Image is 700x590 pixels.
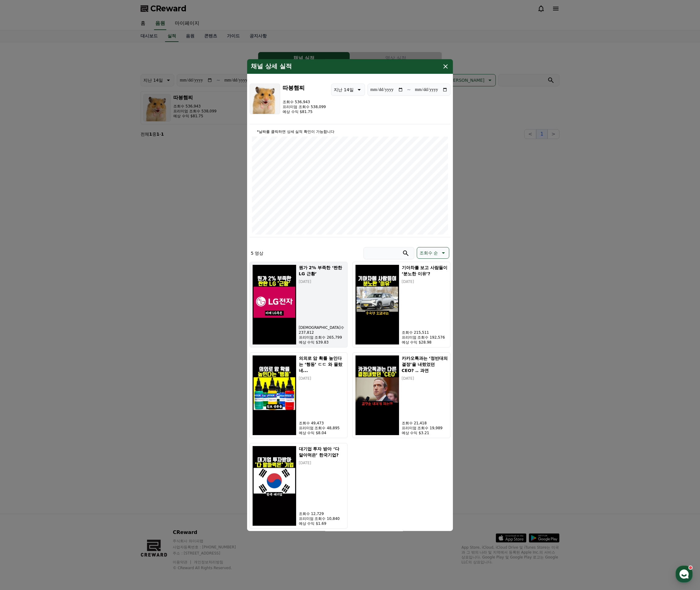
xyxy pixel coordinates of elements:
p: 조회수 12,729 [299,511,345,516]
p: 프리미엄 조회수 192,576 [402,335,448,340]
span: 대화 [56,204,63,209]
span: 설정 [95,203,102,208]
button: 지난 14일 [331,84,365,96]
h4: 채널 상세 실적 [251,63,292,70]
p: 조회수 49,473 [299,421,345,426]
p: 프리미엄 조회수 19,989 [402,426,448,430]
p: 예상 수익 $39.83 [299,340,345,345]
p: *날짜를 클릭하면 상세 실적 확인이 가능합니다 [252,129,448,134]
h5: 뭔가 2% 부족한 ‘짠한 LG 근황’ [299,265,345,277]
h5: 카카오톡과는 ‘정반대의 결정’을 내렸었던 CEO? .. 과연 [402,355,448,374]
h5: 대기업 투자 받아 ‘다 말아먹은’ 한국기업? [299,446,345,458]
p: [DATE] [299,376,345,381]
p: 예상 수익 $28.98 [402,340,448,345]
a: 설정 [79,194,118,209]
p: ~ [407,86,411,93]
p: 예상 수익 $81.75 [283,109,326,114]
img: 뭔가 2% 부족한 ‘짠한 LG 근황’ [252,265,296,345]
p: [DATE] [402,279,448,284]
p: 프리미엄 조회수 10,840 [299,516,345,521]
p: [DEMOGRAPHIC_DATA]수 237,812 [299,325,345,335]
p: 5 영상 [251,250,263,256]
span: 홈 [19,203,23,208]
button: 대기업 투자 받아 ‘다 말아먹은’ 한국기업? 대기업 투자 받아 ‘다 말아먹은’ 한국기업? [DATE] 조회수 12,729 프리미엄 조회수 10,840 예상 수익 $1.69 [250,443,348,529]
p: [DATE] [299,460,345,465]
button: 카카오톡과는 ‘정반대의 결정’을 내렸었던 CEO? .. 과연 카카오톡과는 ‘정반대의 결정’을 내렸었던 CEO? .. 과연 [DATE] 조회수 21,418 프리미엄 조회수 19... [352,352,450,438]
p: 프리미엄 조회수 538,099 [283,104,326,109]
h3: 따봉햄찌 [283,84,326,92]
img: 카카오톡과는 ‘정반대의 결정’을 내렸었던 CEO? .. 과연 [355,355,399,435]
p: 조회수 215,511 [402,330,448,335]
div: modal [247,59,453,531]
p: [DATE] [402,376,448,381]
p: 지난 14일 [334,85,353,94]
p: 조회수 21,418 [402,421,448,426]
img: 기아차를 보고 사람들이 ‘분노한 이유’? [355,265,399,345]
button: 조회수 순 [417,247,449,259]
a: 대화 [40,194,79,209]
p: 예상 수익 $3.21 [402,430,448,435]
p: 프리미엄 조회수 48,895 [299,426,345,430]
img: 따봉햄찌 [250,84,280,114]
h5: 의외로 암 확률 높인다는 ‘행동’ ㄷㄷ 와 몰랐네... [299,355,345,374]
h5: 기아차를 보고 사람들이 ‘분노한 이유’? [402,265,448,277]
p: 조회수 536,943 [283,100,326,104]
p: 예상 수익 $1.69 [299,521,345,526]
img: 대기업 투자 받아 ‘다 말아먹은’ 한국기업? [252,446,296,526]
a: 홈 [2,194,40,209]
p: 조회수 순 [420,249,438,257]
p: [DATE] [299,279,345,284]
button: 뭔가 2% 부족한 ‘짠한 LG 근황’ 뭔가 2% 부족한 ‘짠한 LG 근황’ [DATE] [DEMOGRAPHIC_DATA]수 237,812 프리미엄 조회수 265,799 예상 ... [250,262,348,348]
p: 프리미엄 조회수 265,799 [299,335,345,340]
p: 예상 수익 $8.04 [299,430,345,435]
button: 의외로 암 확률 높인다는 ‘행동’ ㄷㄷ 와 몰랐네... 의외로 암 확률 높인다는 ‘행동’ ㄷㄷ 와 몰랐네... [DATE] 조회수 49,473 프리미엄 조회수 48,895 예... [250,352,348,438]
img: 의외로 암 확률 높인다는 ‘행동’ ㄷㄷ 와 몰랐네... [252,355,296,435]
button: 기아차를 보고 사람들이 ‘분노한 이유’? 기아차를 보고 사람들이 ‘분노한 이유’? [DATE] 조회수 215,511 프리미엄 조회수 192,576 예상 수익 $28.98 [352,262,450,348]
